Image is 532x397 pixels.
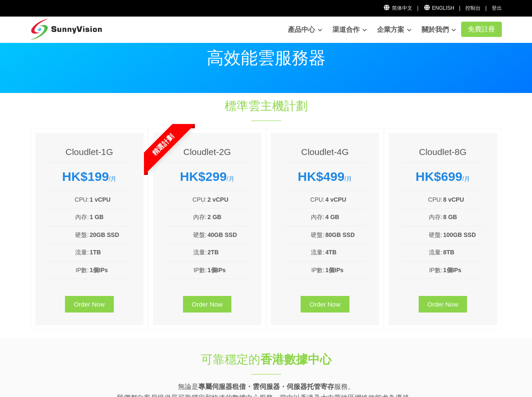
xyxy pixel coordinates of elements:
[48,247,90,257] td: 流量:
[419,296,467,313] a: Order Now
[208,196,228,203] b: 2 vCPU
[90,267,108,273] b: 1個IPs
[325,267,343,273] b: 1個IPs
[166,194,207,205] td: CPU:
[284,146,367,158] h4: Cloudlet-4G
[422,21,456,38] a: 關於我們
[166,230,207,240] td: 硬盤:
[90,214,104,220] b: 1 GB
[325,196,346,203] b: 4 vCPU
[325,214,339,220] b: 4 GB
[260,353,332,366] strong: 香港數據中心
[180,169,227,183] strong: HK$299
[166,265,207,275] td: IP數:
[48,212,90,222] td: 內存:
[125,98,408,114] h1: 標準雲主機計劃
[284,194,325,205] td: CPU:
[208,267,226,273] b: 1個IPs
[401,146,484,158] h4: Cloudlet-8G
[325,249,336,256] b: 4TB
[443,196,464,203] b: 8 vCPU
[461,22,502,37] a: 免費註冊
[48,265,90,275] td: IP數:
[284,265,325,275] td: IP數:
[416,169,462,183] strong: HK$699
[183,296,232,313] a: Order Now
[48,230,90,240] td: 硬盤:
[401,169,484,184] div: /月
[377,21,411,38] a: 企業方案
[166,212,207,222] td: 內存:
[31,49,502,66] p: 高效能雲服務器
[284,247,325,257] td: 流量:
[284,230,325,240] td: 硬盤:
[325,231,355,238] b: 80GB SSD
[65,296,114,313] a: Order Now
[401,265,443,275] td: IP數:
[383,5,413,11] a: 简体中文
[443,249,454,256] b: 8TB
[465,4,481,12] div: 控制台
[166,247,207,257] td: 流量:
[90,249,101,256] b: 1TB
[332,21,367,38] a: 渠道合作
[198,383,334,390] strong: 專屬伺服器租借・雲伺服器・伺服器托管寄存
[443,231,476,238] b: 100GB SSD
[443,267,462,273] b: 1個IPs
[166,169,249,184] div: /月
[48,194,90,205] td: CPU:
[90,231,119,238] b: 20GB SSD
[90,196,110,203] b: 1 vCPU
[48,169,131,184] div: /月
[492,5,502,11] a: 登出
[401,247,443,257] td: 流量:
[401,212,443,222] td: 內存:
[208,231,237,238] b: 40GB SSD
[166,146,249,158] h4: Cloudlet-2G
[298,169,344,183] strong: HK$499
[301,296,349,313] a: Order Now
[48,146,131,158] h4: Cloudlet-1G
[62,169,109,183] strong: HK$199
[485,4,487,12] li: |
[127,109,199,180] span: 精選計劃
[417,4,418,12] li: |
[443,214,457,220] b: 8 GB
[208,249,219,256] b: 2TB
[284,169,367,184] div: /月
[401,230,443,240] td: 硬盤:
[288,21,322,38] a: 產品中心
[284,212,325,222] td: 內存:
[459,4,460,12] li: |
[208,214,222,220] b: 2 GB
[423,5,454,11] a: English
[125,351,408,368] h1: 可靠穩定的
[401,194,443,205] td: CPU:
